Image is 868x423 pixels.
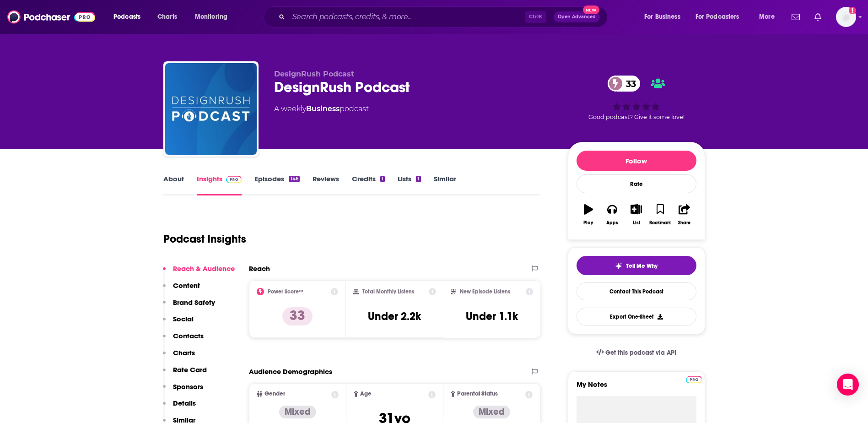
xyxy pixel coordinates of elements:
[264,391,285,397] span: Gender
[254,174,299,195] a: Episodes146
[638,10,692,24] button: open menu
[577,198,600,231] button: Play
[583,220,593,226] div: Play
[753,10,786,24] button: open menu
[7,8,95,26] img: Podchaser - Follow, Share and Rate Podcasts
[268,288,303,295] h2: Power Score™
[672,198,696,231] button: Share
[416,176,421,182] div: 1
[306,104,340,113] a: Business
[568,70,705,126] div: 33Good podcast? Give it some love!
[249,264,270,273] h2: Reach
[615,262,622,270] img: tell me why sparkle
[460,288,510,295] h2: New Episode Listens
[151,10,183,24] a: Charts
[113,11,140,23] span: Podcasts
[163,348,195,365] button: Charts
[577,256,696,275] button: tell me why sparkleTell Me Why
[686,376,702,383] img: Podchaser Pro
[600,198,624,231] button: Apps
[577,151,696,171] button: Follow
[163,232,246,246] h1: Podcast Insights
[173,365,207,374] p: Rate Card
[648,198,672,231] button: Bookmark
[577,380,696,396] label: My Notes
[352,174,385,195] a: Credits1
[380,176,385,182] div: 1
[457,391,498,397] span: Parental Status
[163,281,200,298] button: Content
[466,309,518,323] h3: Under 1.1k
[173,399,196,407] p: Details
[554,11,600,22] button: Open AdvancedNew
[163,399,196,416] button: Details
[173,315,194,323] p: Social
[617,76,641,92] span: 33
[606,220,618,226] div: Apps
[368,309,421,323] h3: Under 2.2k
[157,11,177,23] span: Charts
[849,7,856,14] svg: Add a profile image
[473,406,510,418] div: Mixed
[678,220,690,226] div: Share
[588,114,685,120] span: Good podcast? Give it some love!
[272,6,616,27] div: Search podcasts, credits, & more...
[836,7,856,27] span: Logged in as SheaFlood
[811,9,825,25] a: Show notifications dropdown
[173,331,204,340] p: Contacts
[633,220,640,226] div: List
[362,288,414,295] h2: Total Monthly Listens
[525,11,546,23] span: Ctrl K
[398,174,421,195] a: Lists1
[589,342,684,364] a: Get this podcast via API
[282,307,313,325] p: 33
[608,76,641,92] a: 33
[173,348,195,357] p: Charts
[577,174,696,193] div: Rate
[107,10,152,24] button: open menu
[163,264,235,281] button: Reach & Audience
[173,281,200,290] p: Content
[558,15,596,19] span: Open Advanced
[163,331,204,348] button: Contacts
[163,174,184,195] a: About
[583,5,599,14] span: New
[289,10,525,24] input: Search podcasts, credits, & more...
[577,282,696,300] a: Contact This Podcast
[173,382,203,391] p: Sponsors
[434,174,456,195] a: Similar
[624,198,648,231] button: List
[695,11,739,23] span: For Podcasters
[577,308,696,325] button: Export One-Sheet
[788,9,803,25] a: Show notifications dropdown
[165,63,257,155] img: DesignRush Podcast
[836,7,856,27] button: Show profile menu
[274,103,369,114] div: A weekly podcast
[274,70,354,78] span: DesignRush Podcast
[163,298,215,315] button: Brand Safety
[649,220,671,226] div: Bookmark
[173,298,215,307] p: Brand Safety
[163,365,207,382] button: Rate Card
[279,406,316,418] div: Mixed
[836,7,856,27] img: User Profile
[289,176,299,182] div: 146
[189,10,239,24] button: open menu
[249,367,332,376] h2: Audience Demographics
[605,349,676,357] span: Get this podcast via API
[626,262,658,270] span: Tell Me Why
[690,10,753,24] button: open menu
[197,174,242,195] a: InsightsPodchaser Pro
[163,382,203,399] button: Sponsors
[313,174,339,195] a: Reviews
[644,11,680,23] span: For Business
[686,374,702,383] a: Pro website
[759,11,775,23] span: More
[173,264,235,273] p: Reach & Audience
[195,11,227,23] span: Monitoring
[163,315,194,331] button: Social
[226,176,242,183] img: Podchaser Pro
[837,374,859,396] div: Open Intercom Messenger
